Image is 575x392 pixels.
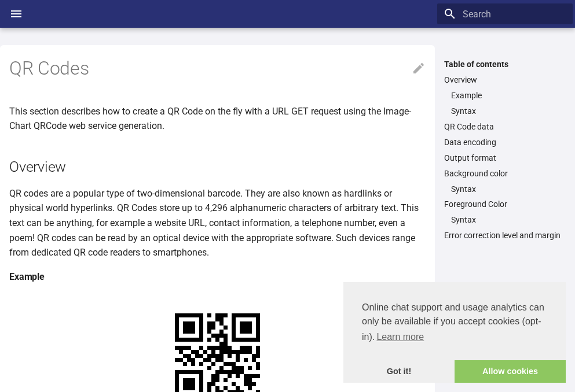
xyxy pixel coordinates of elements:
[375,328,426,346] a: learn more about cookies
[9,157,426,177] h2: Overview
[455,360,566,383] a: allow cookies
[9,104,426,134] p: This section describes how to create a QR Code on the fly with a URL GET request using the Image-...
[9,269,426,284] h4: Example
[437,3,573,24] input: Search
[437,59,573,241] nav: Table of contents
[343,360,455,383] a: dismiss cookie message
[444,168,566,179] a: Background color
[444,215,566,225] nav: Foreground Color
[9,57,426,81] h1: QR Codes
[444,199,566,209] a: Foreground Color
[444,121,566,132] a: QR Code data
[451,215,566,225] a: Syntax
[444,137,566,147] a: Data encoding
[451,106,566,116] a: Syntax
[444,230,566,241] a: Error correction level and margin
[444,75,566,85] a: Overview
[343,282,566,383] div: cookieconsent
[451,90,566,101] a: Example
[444,153,566,163] a: Output format
[451,184,566,194] a: Syntax
[444,184,566,194] nav: Background color
[437,59,573,69] label: Table of contents
[362,301,547,346] span: Online chat support and usage analytics can only be available if you accept cookies (opt-in).
[9,186,426,260] p: QR codes are a popular type of two-dimensional barcode. They are also known as hardlinks or physi...
[444,90,566,116] nav: Overview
